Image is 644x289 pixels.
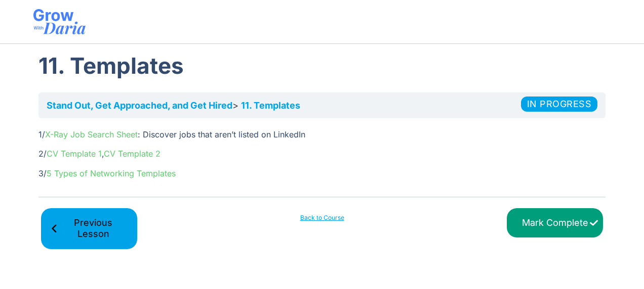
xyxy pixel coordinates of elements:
[38,148,606,160] p: 2/ ,
[521,97,598,112] div: In Progress
[38,167,606,179] p: 3/
[47,149,102,159] a: CV Template 1
[104,149,160,159] a: CV Template 2
[38,49,606,82] h1: 11. Templates
[274,213,370,222] a: Back to Course
[38,92,606,118] nav: Breadcrumbs
[38,128,606,140] p: 1/ : Discover jobs that aren’t listed on LinkedIn
[58,217,128,240] span: Previous Lesson
[241,100,300,111] a: 11. Templates
[507,208,603,238] input: Mark Complete
[47,168,176,178] a: 5 Types of Networking Templates
[47,100,232,111] a: Stand Out, Get Approached, and Get Hired​
[41,208,137,249] a: Previous Lesson
[45,129,138,139] a: X-Ray Job Search Sheet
